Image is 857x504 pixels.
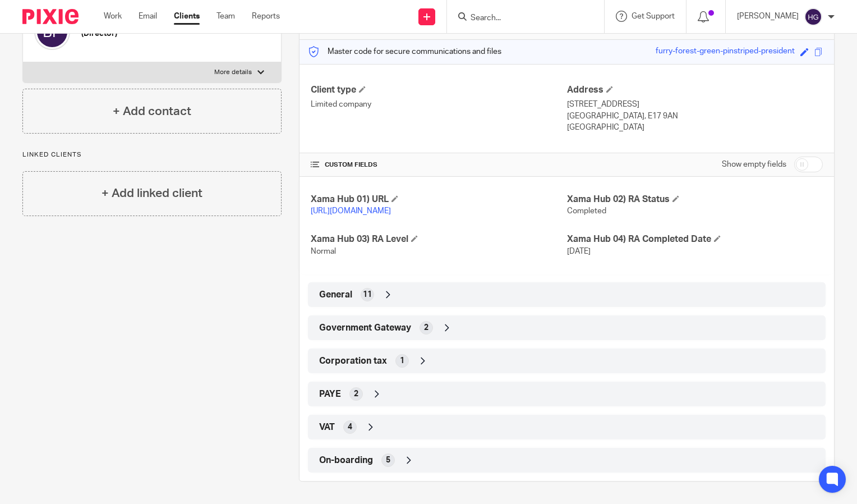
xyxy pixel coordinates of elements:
a: Clients [174,11,200,22]
a: Email [139,11,157,22]
span: 2 [354,388,358,400]
h4: Address [567,84,823,96]
span: PAYE [319,388,341,400]
span: 5 [386,455,390,466]
span: 11 [363,289,372,300]
p: More details [214,68,252,77]
h4: + Add contact [113,103,191,120]
img: Pixie [22,9,79,24]
h4: + Add linked client [102,185,202,202]
p: [PERSON_NAME] [737,11,799,22]
span: VAT [319,421,335,433]
a: Reports [252,11,280,22]
h4: CUSTOM FIELDS [311,161,566,169]
h4: Xama Hub 04) RA Completed Date [567,233,823,245]
span: Normal [311,248,336,255]
a: Team [216,11,235,22]
h4: Xama Hub 02) RA Status [567,194,823,205]
h5: (Director) [81,28,245,39]
img: svg%3E [804,8,822,26]
span: Completed [567,207,606,215]
h4: Xama Hub 01) URL [311,194,566,205]
span: 4 [348,421,352,433]
span: Corporation tax [319,355,387,367]
p: Linked clients [22,150,282,159]
div: furry-forest-green-pinstriped-president [656,45,795,58]
p: [GEOGRAPHIC_DATA], E17 9AN [567,111,823,122]
span: Government Gateway [319,322,411,334]
input: Search [469,13,570,24]
p: Limited company [311,99,566,110]
p: [GEOGRAPHIC_DATA] [567,122,823,133]
a: Work [104,11,122,22]
label: Show empty fields [722,159,786,170]
span: [DATE] [567,248,591,255]
a: [URL][DOMAIN_NAME] [311,207,391,215]
span: 1 [400,355,404,366]
span: Get Support [632,12,675,20]
span: General [319,289,352,301]
h4: Client type [311,84,566,96]
p: [STREET_ADDRESS] [567,99,823,110]
span: 2 [424,322,428,333]
p: Master code for secure communications and files [308,46,501,57]
h4: Xama Hub 03) RA Level [311,233,566,245]
span: On-boarding [319,455,373,466]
